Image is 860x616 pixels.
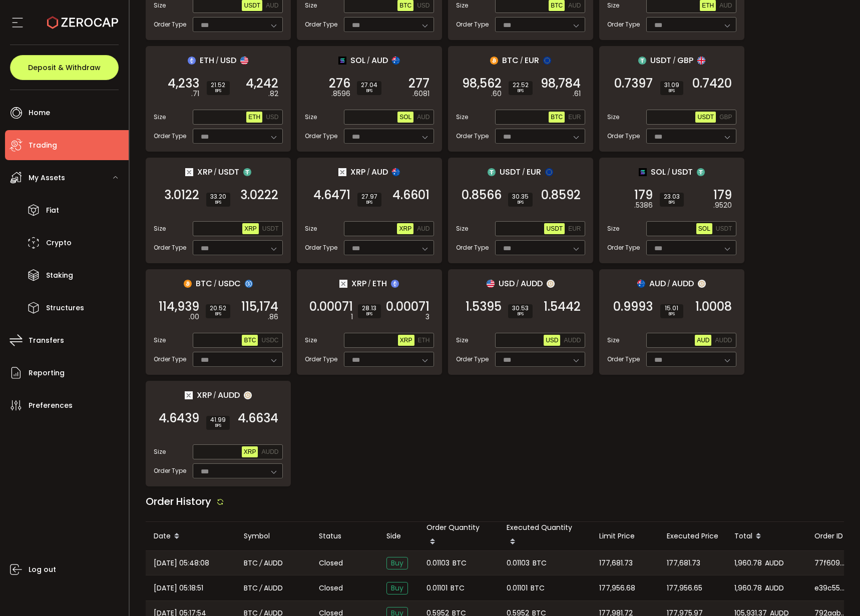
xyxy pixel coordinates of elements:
span: Order Type [154,243,186,252]
span: USDT [672,166,693,178]
em: / [673,56,676,65]
span: AUDD [261,448,278,455]
button: XRP [242,223,259,234]
span: 179 [713,190,732,200]
span: Size [456,113,468,122]
span: ETH [372,277,387,290]
span: USD [220,54,236,67]
span: BTC [196,277,212,290]
i: BPS [210,200,226,206]
i: BPS [211,88,226,94]
i: BPS [664,311,679,317]
span: Size [305,113,317,122]
button: USD [264,112,280,123]
span: SOL [651,166,666,178]
span: Order Type [607,355,640,364]
span: EUR [568,225,581,232]
span: GBP [719,114,732,121]
span: SOL [350,54,365,67]
div: Status [311,530,378,542]
i: BPS [210,311,226,317]
span: 276 [329,79,350,89]
em: .86 [268,312,278,322]
img: zuPXiwguUFiBOIQyqLOiXsnnNitlx7q4LCwEbLHADjIpTka+Lip0HH8D0VTrd02z+wEAAAAASUVORK5CYII= [244,391,252,399]
img: sol_portfolio.png [639,168,647,176]
span: Size [456,336,468,345]
img: gbp_portfolio.svg [697,57,705,65]
span: Buy [386,582,408,594]
span: Log out [29,562,56,577]
button: ETH [416,335,432,346]
span: BTC [399,2,411,9]
span: 21.52 [211,82,226,88]
iframe: Chat Widget [741,508,860,616]
em: / [367,56,370,65]
span: AUDD [264,557,283,569]
span: Size [154,1,166,10]
button: XRP [398,335,414,346]
i: BPS [361,88,377,94]
span: Closed [319,558,343,568]
span: Order Type [607,20,640,29]
div: Limit Price [591,530,659,542]
span: USDT [500,166,521,178]
i: BPS [664,200,680,206]
span: USDT [650,54,671,67]
span: 0.01101 [507,582,528,594]
span: 1,960.78 [734,557,762,569]
span: 0.01101 [426,582,448,594]
span: 3.0122 [164,190,199,200]
span: 27.04 [361,82,377,88]
i: BPS [664,88,679,94]
div: Total [726,528,806,545]
span: BTC [533,557,547,569]
span: ETH [200,54,214,67]
button: EUR [566,223,583,234]
img: zuPXiwguUFiBOIQyqLOiXsnnNitlx7q4LCwEbLHADjIpTka+Lip0HH8D0VTrd02z+wEAAAAASUVORK5CYII= [698,280,706,288]
span: 31.09 [664,82,679,88]
button: AUDD [562,335,583,346]
span: Size [607,224,619,233]
span: AUD [371,54,388,67]
span: 0.8592 [541,190,581,200]
span: Size [607,336,619,345]
em: / [214,279,217,288]
span: 30.35 [512,194,529,200]
em: / [259,557,262,569]
span: 4.6601 [392,190,429,200]
button: BTC [242,335,258,346]
span: Order Type [154,132,186,141]
em: / [522,168,525,177]
em: 3 [425,312,429,322]
span: USDC [261,337,278,344]
div: Order Quantity [418,522,499,550]
img: usdt_portfolio.svg [488,168,496,176]
img: btc_portfolio.svg [490,57,498,65]
span: [DATE] 05:18:51 [154,582,203,594]
span: BTC [244,337,256,344]
span: 98,562 [462,79,502,89]
div: Executed Price [659,530,726,542]
span: 4.6471 [313,190,350,200]
span: AUD [719,2,732,9]
span: BTC [453,557,467,569]
img: eth_portfolio.svg [391,280,399,288]
em: .9520 [713,200,732,211]
span: 28.13 [362,305,377,311]
span: Size [305,1,317,10]
span: USDC [218,277,241,290]
i: BPS [512,311,529,317]
img: xrp_portfolio.png [338,168,346,176]
span: Size [607,1,619,10]
span: 0.7420 [692,79,732,89]
i: BPS [513,88,529,94]
em: .00 [189,312,199,322]
span: 4,233 [168,79,199,89]
em: .5386 [634,200,653,211]
img: aud_portfolio.svg [392,57,400,65]
button: GBP [717,112,734,123]
span: Size [305,336,317,345]
span: USD [546,337,558,344]
span: ETH [248,114,260,121]
em: / [520,56,523,65]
